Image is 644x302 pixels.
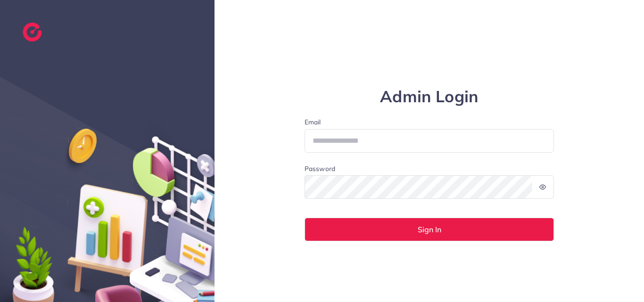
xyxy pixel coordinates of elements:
[305,117,554,127] label: Email
[305,87,554,106] h1: Admin Login
[305,218,554,241] button: Sign In
[305,164,335,173] label: Password
[418,226,441,233] span: Sign In
[23,23,42,41] img: logo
